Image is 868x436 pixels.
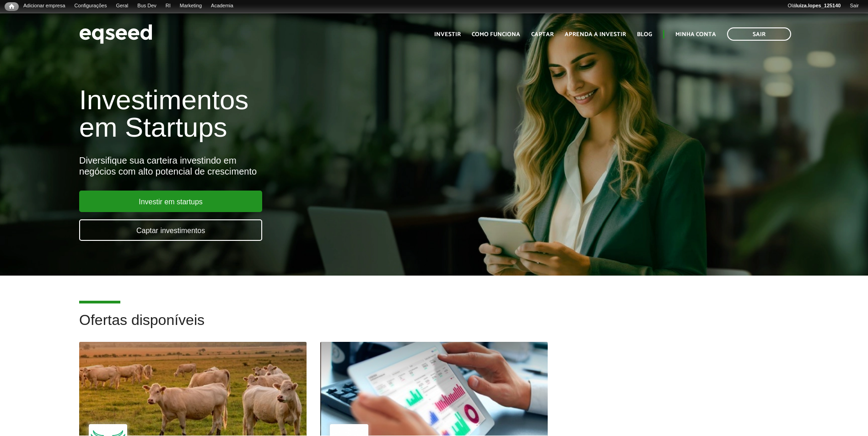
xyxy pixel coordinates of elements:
div: Diversifique sua carteira investindo em negócios com alto potencial de crescimento [79,155,500,177]
h1: Investimentos em Startups [79,86,500,141]
a: Marketing [175,2,206,10]
a: Captar investimentos [79,219,262,241]
a: Bus Dev [133,2,161,10]
a: Oláluiza.lopes_125140 [783,2,845,10]
a: Geral [111,2,133,10]
a: Configurações [70,2,112,10]
a: Início [5,2,19,11]
strong: luiza.lopes_125140 [796,3,841,8]
img: EqSeed [79,22,152,46]
h2: Ofertas disponíveis [79,312,789,342]
a: Academia [206,2,238,10]
a: Como funciona [472,32,520,37]
a: Aprenda a investir [565,32,626,37]
a: Adicionar empresa [19,2,70,10]
a: Investir em startups [79,191,262,212]
span: Início [9,3,14,10]
a: Blog [637,32,652,37]
a: Minha conta [675,32,716,37]
a: Captar [531,32,554,37]
a: Investir [434,32,461,37]
a: Sair [727,27,791,41]
a: RI [161,2,175,10]
a: Sair [845,2,863,10]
